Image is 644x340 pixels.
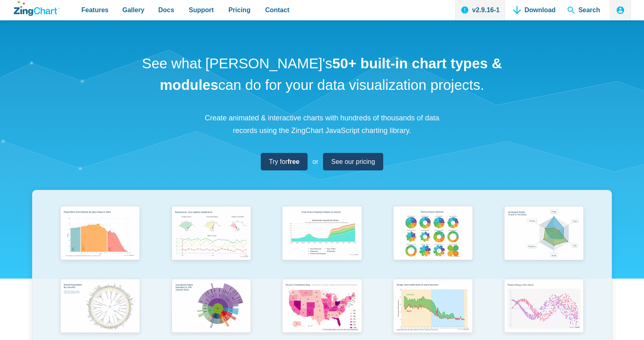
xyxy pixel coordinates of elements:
a: Responsive Live Update Dashboard [156,203,267,275]
img: Population Distribution by Age Group in 2052 [56,203,144,266]
a: ZingChart Logo. Click to return to the homepage [14,1,60,16]
a: Pie Transform Options [378,203,489,275]
img: Pie Transform Options [389,203,477,266]
span: or [312,156,318,167]
span: Pricing [228,4,250,15]
a: Animated Radar Chart ft. Pet Data [488,203,599,275]
a: Area Chart (Displays Nodes on Hover) [266,203,378,275]
img: Animated Radar Chart ft. Pet Data [500,203,588,266]
a: Try forfree [261,153,308,170]
span: Gallery [122,4,144,15]
span: Support [189,4,214,15]
a: See our pricing [323,153,383,170]
strong: 50+ built-in chart types & modules [160,55,502,93]
span: See our pricing [331,156,375,167]
strong: free [288,158,299,165]
span: Docs [158,4,174,15]
img: Responsive Live Update Dashboard [167,203,255,266]
span: Try for [269,156,299,167]
img: Area Chart (Displays Nodes on Hover) [277,203,366,266]
img: World Population by Country [56,275,144,339]
h1: See what [PERSON_NAME]'s can do for your data visualization projects. [139,53,505,96]
img: Election Predictions Map [277,275,366,338]
a: Population Distribution by Age Group in 2052 [45,203,156,275]
img: Range Chart with Rultes & Scale Markers [389,275,477,339]
span: Features [81,4,109,15]
span: Contact [265,4,290,15]
p: Create animated & interactive charts with hundreds of thousands of data records using the ZingCha... [200,112,444,137]
img: Points Along a Sine Wave [500,275,588,339]
img: Sun Burst Plugin Example ft. File System Data [167,275,255,338]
